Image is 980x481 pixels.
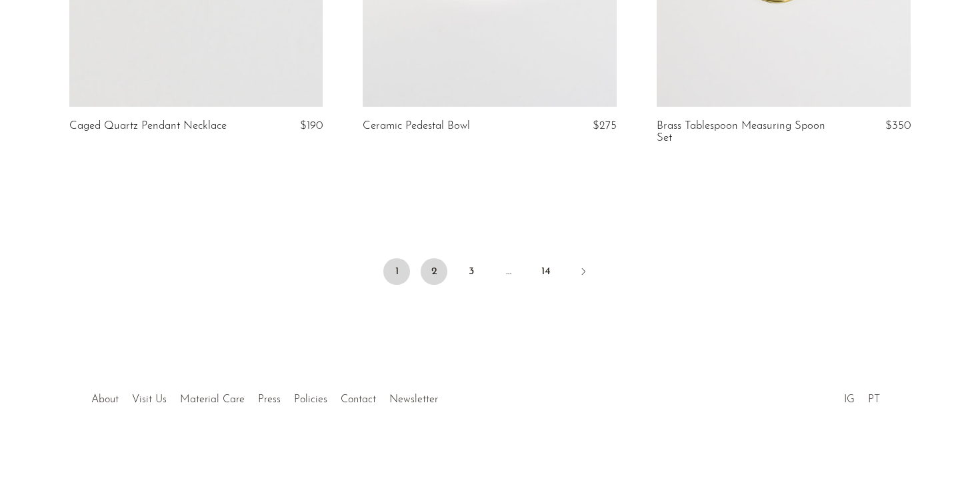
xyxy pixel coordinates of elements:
span: … [495,258,522,285]
a: Contact [341,394,376,405]
span: $275 [593,120,617,131]
a: Policies [294,394,327,405]
a: 14 [533,258,559,285]
a: Visit Us [132,394,167,405]
a: Caged Quartz Pendant Necklace [69,120,227,132]
a: 3 [458,258,485,285]
span: $190 [300,120,323,131]
a: Brass Tablespoon Measuring Spoon Set [657,120,827,145]
a: Material Care [180,394,245,405]
a: PT [868,394,880,405]
span: $350 [885,120,911,131]
a: IG [844,394,855,405]
a: About [91,394,119,405]
a: Next [570,258,597,288]
ul: Quick links [85,384,445,409]
a: 2 [421,258,447,285]
a: Ceramic Pedestal Bowl [363,120,470,132]
a: Press [258,394,281,405]
span: 1 [383,258,410,285]
ul: Social Medias [837,384,887,409]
